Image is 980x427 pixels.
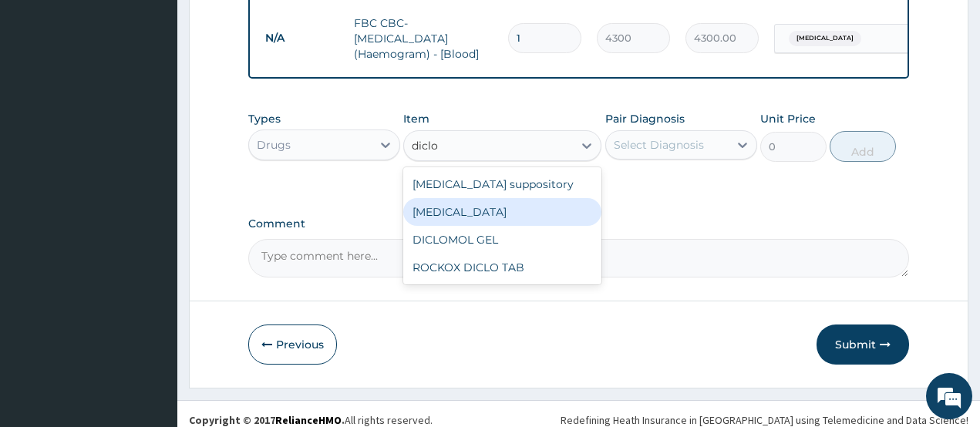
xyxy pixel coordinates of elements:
div: Select Diagnosis [614,137,704,153]
label: Types [248,113,281,126]
label: Pair Diagnosis [605,111,685,126]
div: ROCKOX DICLO TAB [403,254,601,281]
div: DICLOMOL GEL [403,226,601,254]
button: Previous [248,324,337,365]
div: [MEDICAL_DATA] [403,198,601,226]
div: Minimize live chat window [253,8,290,45]
strong: Copyright © 2017 . [189,413,345,427]
div: [MEDICAL_DATA] suppository [403,170,601,198]
button: Submit [817,324,909,365]
textarea: Type your message and hit 'Enter' [8,273,294,327]
div: Drugs [257,137,291,153]
label: Comment [248,217,910,230]
span: We're online! [89,120,213,276]
td: FBC CBC-[MEDICAL_DATA] (Haemogram) - [Blood] [346,8,500,69]
img: d_794563401_company_1708531726252_794563401 [29,77,62,116]
span: [MEDICAL_DATA] [789,31,861,46]
label: Item [403,111,429,126]
div: Chat with us now [80,86,259,106]
label: Unit Price [760,111,816,126]
td: N/A [258,24,346,52]
button: Add [830,131,896,162]
a: RelianceHMO [275,413,342,427]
